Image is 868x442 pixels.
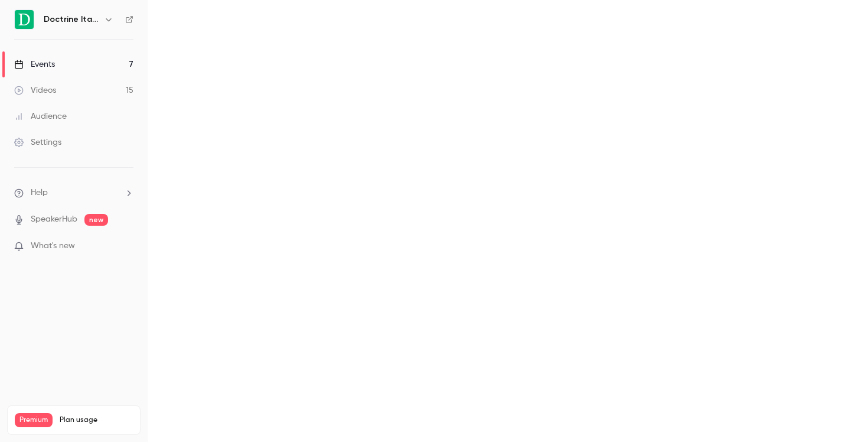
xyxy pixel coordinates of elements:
span: Plan usage [60,415,133,425]
span: Help [31,187,48,199]
a: SpeakerHub [31,213,77,226]
div: Videos [14,84,56,96]
div: Audience [14,110,67,122]
li: help-dropdown-opener [14,187,133,199]
span: Premium [15,413,53,427]
iframe: Noticeable Trigger [119,241,133,252]
img: Doctrine Italia [15,10,34,29]
h6: Doctrine Italia [44,14,99,25]
div: Settings [14,136,61,148]
span: What's new [31,240,75,252]
div: Events [14,58,55,70]
span: new [84,214,108,226]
